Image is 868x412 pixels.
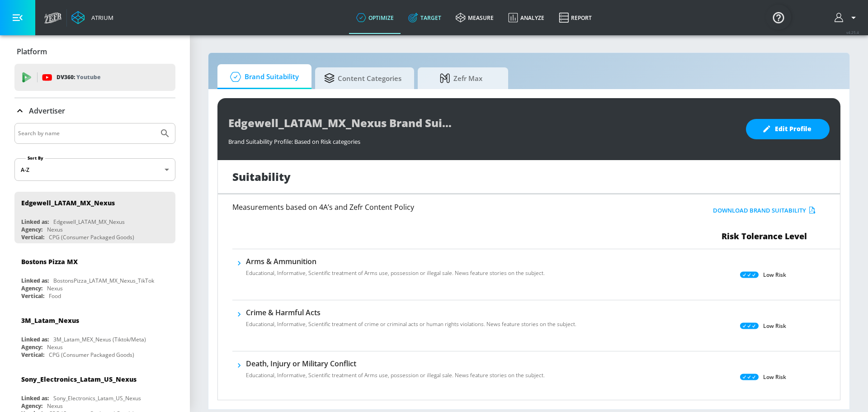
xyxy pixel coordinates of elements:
[49,233,134,241] div: CPG (Consumer Packaged Goods)
[21,218,49,226] div: Linked as:
[246,359,545,369] h6: Death, Injury or Military Conflict
[246,359,545,385] div: Death, Injury or Military ConflictEducational, Informative, Scientific treatment of Arms use, pos...
[17,47,47,57] p: Platform
[21,277,49,284] div: Linked as:
[246,308,576,317] h6: Crime & Harmful Acts
[246,269,545,277] p: Educational, Informative, Scientific treatment of Arms use, possession or illegal sale. News feat...
[448,1,501,34] a: measure
[14,98,175,123] div: Advertiser
[21,375,137,384] div: Sony_Electronics_Latam_US_Nexus
[26,155,45,161] label: Sort By
[764,123,811,135] span: Edit Profile
[14,309,175,361] div: 3M_Latam_NexusLinked as:3M_Latam_MEX_Nexus (Tiktok/Meta)Agency:NexusVertical:CPG (Consumer Packag...
[21,292,44,300] div: Vertical:
[226,66,299,88] span: Brand Suitability
[53,218,125,226] div: Edgewell_LATAM_MX_Nexus
[29,106,65,116] p: Advertiser
[846,30,859,35] span: v 4.25.4
[57,72,100,82] p: DV360:
[21,226,42,233] div: Agency:
[763,372,786,382] p: Low Risk
[228,133,737,146] div: Brand Suitability Profile: Based on Risk categories
[552,1,599,34] a: Report
[14,192,175,243] div: Edgewell_LATAM_MX_NexusLinked as:Edgewell_LATAM_MX_NexusAgency:NexusVertical:CPG (Consumer Packag...
[18,128,155,139] input: Search by name
[71,11,113,24] a: Atrium
[21,233,44,241] div: Vertical:
[21,402,42,410] div: Agency:
[246,308,576,334] div: Crime & Harmful ActsEducational, Informative, Scientific treatment of crime or criminal acts or h...
[21,284,42,292] div: Agency:
[711,204,818,218] button: Download Brand Suitability
[21,316,79,325] div: 3M_Latam_Nexus
[21,199,115,207] div: Edgewell_LATAM_MX_Nexus
[47,226,63,233] div: Nexus
[21,257,78,266] div: Bostons Pizza MX
[232,169,291,184] h1: Suitability
[427,67,495,89] span: Zefr Max
[47,343,63,351] div: Nexus
[246,256,545,283] div: Arms & AmmunitionEducational, Informative, Scientific treatment of Arms use, possession or illega...
[21,394,49,402] div: Linked as:
[21,351,44,359] div: Vertical:
[14,251,175,302] div: Bostons Pizza MXLinked as:BostonsPizza_LATAM_MX_Nexus_TikTokAgency:NexusVertical:Food
[722,231,807,242] span: Risk Tolerance Level
[746,119,830,139] button: Edit Profile
[763,321,786,331] p: Low Risk
[14,158,175,181] div: A-Z
[246,371,545,379] p: Educational, Informative, Scientific treatment of Arms use, possession or illegal sale. News feat...
[766,5,791,30] button: Open Resource Center
[349,1,401,34] a: optimize
[76,72,100,82] p: Youtube
[47,402,63,410] div: Nexus
[49,292,61,300] div: Food
[53,394,141,402] div: Sony_Electronics_Latam_US_Nexus
[401,1,448,34] a: Target
[232,204,637,211] h6: Measurements based on 4A’s and Zefr Content Policy
[501,1,552,34] a: Analyze
[246,320,576,328] p: Educational, Informative, Scientific treatment of crime or criminal acts or human rights violatio...
[14,39,175,64] div: Platform
[324,67,401,89] span: Content Categories
[14,64,175,91] div: DV360: Youtube
[763,270,786,279] p: Low Risk
[53,336,146,343] div: 3M_Latam_MEX_Nexus (Tiktok/Meta)
[21,336,49,343] div: Linked as:
[21,343,42,351] div: Agency:
[53,277,154,284] div: BostonsPizza_LATAM_MX_Nexus_TikTok
[88,14,113,22] div: Atrium
[246,256,545,266] h6: Arms & Ammunition
[49,351,134,359] div: CPG (Consumer Packaged Goods)
[47,284,63,292] div: Nexus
